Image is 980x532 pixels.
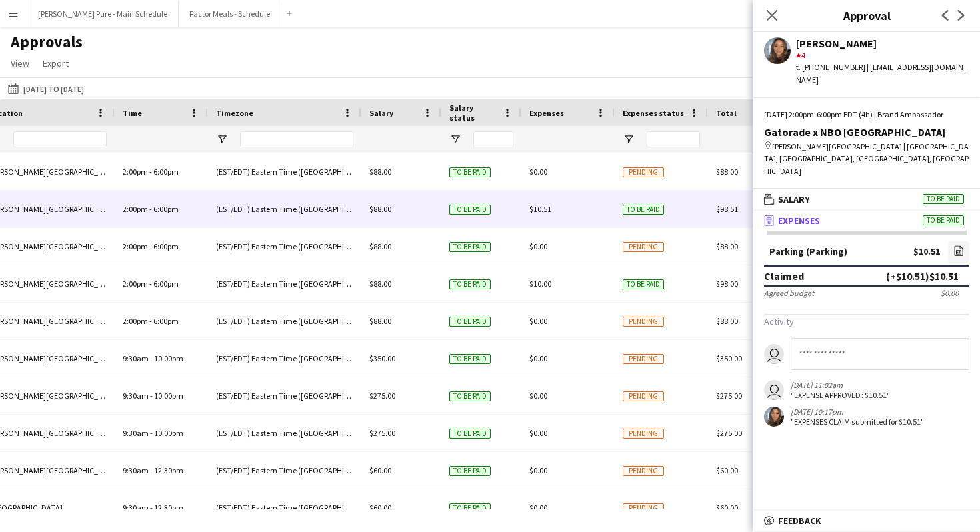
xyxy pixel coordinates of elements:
span: $0.00 [529,503,547,513]
span: Pending [623,167,664,177]
span: - [149,279,152,289]
span: - [149,167,152,177]
span: Total [716,108,737,118]
input: Expenses status Filter Input [647,131,700,147]
span: $60.00 [369,503,391,513]
app-user-avatar: Julissa Cornejo [764,407,784,427]
span: 6:00pm [153,204,179,214]
span: $88.00 [369,316,391,326]
span: Pending [623,503,664,513]
span: $0.00 [529,167,547,177]
div: [DATE] 11:02am [791,380,890,390]
span: 9:30am [123,503,149,513]
input: Timezone Filter Input [240,131,353,147]
span: To be paid [449,317,491,327]
div: Parking (Parking) [769,247,847,257]
div: ExpensesTo be paid [753,231,980,444]
span: Pending [623,429,664,439]
span: $275.00 [369,391,395,401]
span: $0.00 [529,316,547,326]
div: (EST/EDT) Eastern Time ([GEOGRAPHIC_DATA] & [GEOGRAPHIC_DATA]) [208,265,361,302]
span: $88.00 [369,204,391,214]
span: 2:00pm [123,279,148,289]
div: (EST/EDT) Eastern Time ([GEOGRAPHIC_DATA] & [GEOGRAPHIC_DATA]) [208,153,361,190]
span: To be paid [449,167,491,177]
span: $88.00 [369,167,391,177]
div: (EST/EDT) Eastern Time ([GEOGRAPHIC_DATA] & [GEOGRAPHIC_DATA]) [208,340,361,377]
div: "EXPENSES CLAIM submitted for $10.51" [791,417,924,427]
span: $0.00 [529,391,547,401]
span: $10.51 [529,204,551,214]
div: "EXPENSE APPROVED: $10.51" [791,390,890,400]
span: $60.00 [716,503,738,513]
span: $350.00 [716,353,742,363]
span: Expenses [778,215,820,227]
span: 9:30am [123,353,149,363]
span: $88.00 [716,316,738,326]
input: Salary status Filter Input [473,131,513,147]
span: 2:00pm [123,316,148,326]
span: To be paid [623,279,664,289]
div: $10.51 [913,247,940,257]
div: [PERSON_NAME] [796,37,969,49]
button: Open Filter Menu [623,133,635,145]
span: - [150,503,153,513]
span: Salary [369,108,393,118]
span: Expenses [529,108,564,118]
span: $10.00 [529,279,551,289]
span: Pending [623,317,664,327]
span: Expenses status [623,108,684,118]
div: (EST/EDT) Eastern Time ([GEOGRAPHIC_DATA] & [GEOGRAPHIC_DATA]) [208,489,361,526]
span: 10:00pm [154,428,183,438]
span: Export [43,57,69,69]
span: 6:00pm [153,279,179,289]
span: - [149,241,152,251]
h3: Activity [764,315,969,327]
span: Salary status [449,103,497,123]
span: $98.00 [716,279,738,289]
span: - [150,465,153,475]
span: $275.00 [716,428,742,438]
span: To be paid [449,354,491,364]
span: Feedback [778,515,821,527]
input: Location Filter Input [13,131,107,147]
span: To be paid [923,194,964,204]
div: t. [PHONE_NUMBER] | [EMAIL_ADDRESS][DOMAIN_NAME] [796,61,969,85]
button: Open Filter Menu [449,133,461,145]
mat-expansion-panel-header: Feedback [753,511,980,531]
span: - [150,391,153,401]
div: (EST/EDT) Eastern Time ([GEOGRAPHIC_DATA] & [GEOGRAPHIC_DATA]) [208,228,361,265]
span: 6:00pm [153,167,179,177]
div: $0.00 [941,288,959,298]
span: $0.00 [529,465,547,475]
span: 6:00pm [153,316,179,326]
button: Factor Meals - Schedule [179,1,281,27]
button: [DATE] to [DATE] [5,81,87,97]
div: 4 [796,49,969,61]
span: 10:00pm [154,391,183,401]
button: [PERSON_NAME] Pure - Main Schedule [27,1,179,27]
span: 9:30am [123,465,149,475]
span: To be paid [449,429,491,439]
div: [PERSON_NAME][GEOGRAPHIC_DATA] | [GEOGRAPHIC_DATA], [GEOGRAPHIC_DATA], [GEOGRAPHIC_DATA], [GEOGRA... [764,141,969,177]
span: - [150,353,153,363]
span: To be paid [449,242,491,252]
span: $350.00 [369,353,395,363]
div: Claimed [764,269,804,283]
div: (EST/EDT) Eastern Time ([GEOGRAPHIC_DATA] & [GEOGRAPHIC_DATA]) [208,303,361,339]
div: Agreed budget [764,288,814,298]
span: To be paid [449,503,491,513]
span: Time [123,108,142,118]
span: $88.00 [369,279,391,289]
span: $60.00 [716,465,738,475]
mat-expansion-panel-header: ExpensesTo be paid [753,211,980,231]
a: View [5,55,35,72]
span: $275.00 [369,428,395,438]
span: To be paid [449,205,491,215]
span: To be paid [923,215,964,225]
span: To be paid [623,205,664,215]
span: 10:00pm [154,353,183,363]
span: $88.00 [716,241,738,251]
span: 12:30pm [154,503,183,513]
span: View [11,57,29,69]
